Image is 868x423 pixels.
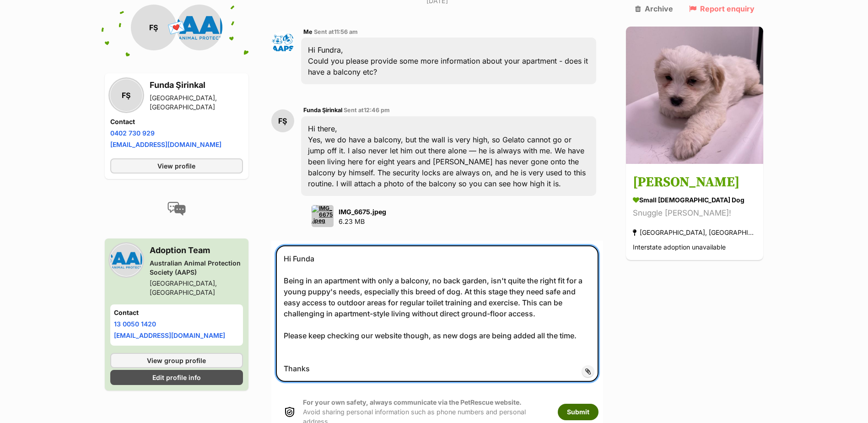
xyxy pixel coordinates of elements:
div: FŞ [131,5,177,50]
div: Hi there, Yes, we do have a balcony, but the wall is very high, so Gelato cannot go or jump off i... [301,116,597,196]
h3: Adoption Team [150,244,243,257]
h4: Contact [110,117,243,126]
a: View group profile [110,353,243,368]
strong: For your own safety, always communicate via the PetRescue website. [303,398,522,406]
h3: Funda Şirinkal [150,79,243,92]
div: [GEOGRAPHIC_DATA], [GEOGRAPHIC_DATA] [633,227,756,239]
span: Funda Şirinkal [303,107,342,114]
img: conversation-icon-4a6f8262b818ee0b60e3300018af0b2d0b884aa5de6e9bcb8d3d4eeb1a70a7c4.svg [167,202,186,216]
button: Submit [558,404,598,420]
a: Report enquiry [689,5,755,13]
a: View profile [110,158,243,174]
a: 13 0050 1420 [114,320,156,328]
span: 6.23 MB [339,217,365,225]
span: 💌 [166,18,187,38]
div: FŞ [110,79,142,111]
span: Sent at [314,28,358,35]
img: IMG_6675.jpeg [312,205,334,227]
img: Winston [626,27,763,164]
span: Me [303,28,313,35]
a: [EMAIL_ADDRESS][DOMAIN_NAME] [114,331,225,339]
img: Australian Animal Protection Society (AAPS) profile pic [177,5,222,50]
a: 0402 730 929 [110,129,155,137]
div: [GEOGRAPHIC_DATA], [GEOGRAPHIC_DATA] [150,93,243,112]
div: Australian Animal Protection Society (AAPS) [150,259,243,277]
div: small [DEMOGRAPHIC_DATA] Dog [633,195,756,205]
div: Snuggle [PERSON_NAME]! [633,207,756,220]
img: Adoption Team profile pic [271,31,294,54]
span: Interstate adoption unavailable [633,244,726,251]
span: 11:56 am [334,28,358,35]
span: View group profile [147,356,206,365]
span: Sent at [344,107,390,114]
a: Archive [635,5,673,13]
span: 12:46 pm [364,107,390,114]
div: Hi Fundra, Could you please provide some more information about your apartment - does it have a b... [301,38,597,84]
div: [GEOGRAPHIC_DATA], [GEOGRAPHIC_DATA] [150,279,243,297]
h4: Contact [114,308,239,317]
div: FŞ [271,109,294,132]
strong: IMG_6675.jpeg [339,208,386,216]
a: Edit profile info [110,370,243,385]
a: [EMAIL_ADDRESS][DOMAIN_NAME] [110,141,221,148]
h3: [PERSON_NAME] [633,173,756,193]
a: [PERSON_NAME] small [DEMOGRAPHIC_DATA] Dog Snuggle [PERSON_NAME]! [GEOGRAPHIC_DATA], [GEOGRAPHIC_... [626,166,763,260]
span: Edit profile info [152,373,201,382]
img: Australian Animal Protection Society (AAPS) profile pic [110,244,142,276]
span: View profile [157,161,195,171]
